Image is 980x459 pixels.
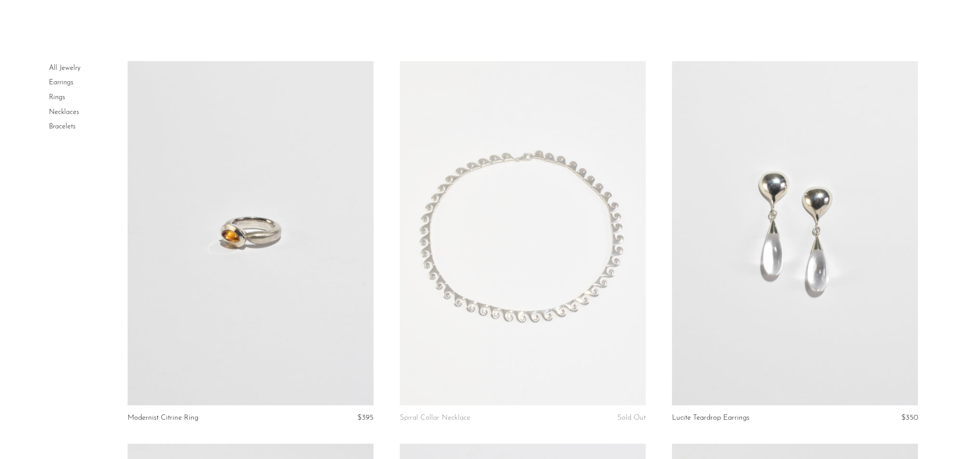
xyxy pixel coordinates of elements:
[49,65,80,72] a: All Jewelry
[49,79,73,86] a: Earrings
[901,414,918,421] span: $350
[128,414,198,422] a: Modernist Citrine Ring
[617,414,646,421] span: Sold Out
[357,414,374,421] span: $395
[49,109,79,116] a: Necklaces
[400,414,470,422] a: Spiral Collar Necklace
[49,94,65,101] a: Rings
[49,123,76,130] a: Bracelets
[672,414,749,422] a: Lucite Teardrop Earrings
